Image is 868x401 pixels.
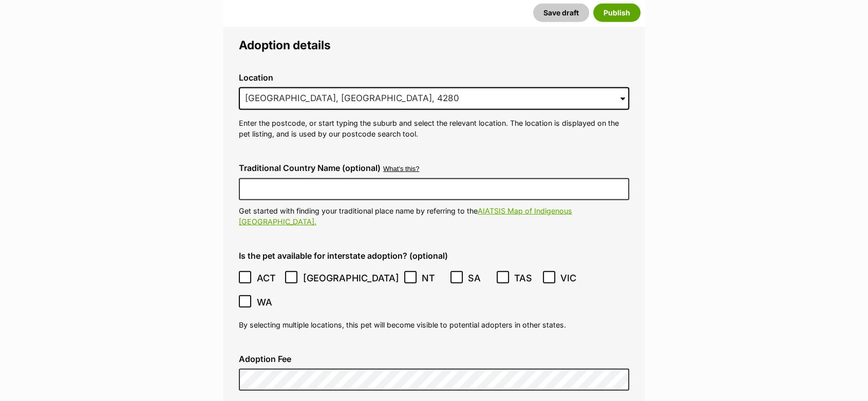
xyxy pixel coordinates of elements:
[239,73,629,82] label: Location
[593,4,640,22] button: Publish
[239,205,629,227] p: Get started with finding your traditional place name by referring to the
[239,319,629,330] p: By selecting multiple locations, this pet will become visible to potential adopters in other states.
[257,295,280,309] span: WA
[533,4,589,22] button: Save draft
[560,271,583,285] span: VIC
[303,271,399,285] span: [GEOGRAPHIC_DATA]
[383,165,419,173] button: What's this?
[468,271,491,285] span: SA
[257,271,280,285] span: ACT
[239,251,629,260] label: Is the pet available for interstate adoption? (optional)
[239,39,629,52] legend: Adoption details
[239,354,629,364] label: Adoption Fee
[422,271,445,285] span: NT
[239,163,381,173] label: Traditional Country Name (optional)
[514,271,537,285] span: TAS
[239,87,629,110] input: Enter suburb or postcode
[239,118,629,140] p: Enter the postcode, or start typing the suburb and select the relevant location. The location is ...
[239,206,572,226] a: AIATSIS Map of Indigenous [GEOGRAPHIC_DATA].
